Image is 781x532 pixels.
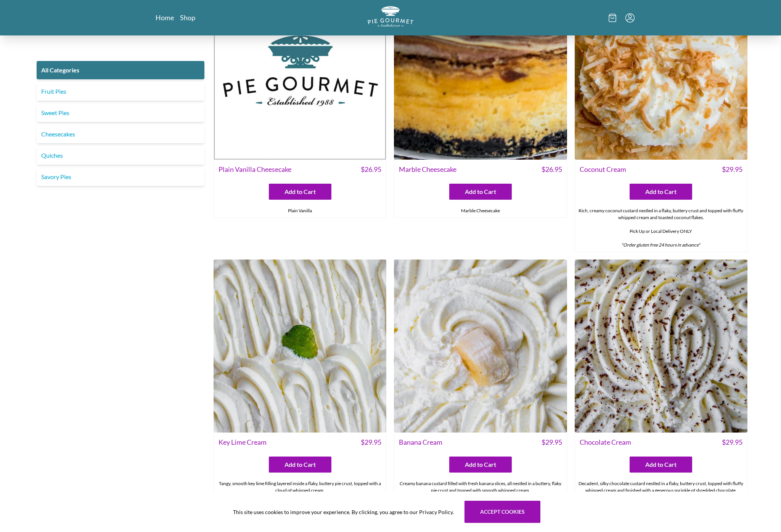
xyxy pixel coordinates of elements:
[464,501,540,523] button: Accept cookies
[575,260,747,432] img: Chocolate Cream
[542,164,562,175] span: $ 26.95
[449,184,512,200] button: Add to Cart
[449,457,512,473] button: Add to Cart
[214,204,386,217] div: Plain Vanilla
[269,457,331,473] button: Add to Cart
[37,168,204,186] a: Savory Pies
[180,13,195,22] a: Shop
[722,437,742,447] span: $ 29.95
[37,125,204,143] a: Cheesecakes
[621,242,700,248] em: *Order gluten free 24 hours in advance*
[465,460,496,469] span: Add to Cart
[580,437,631,447] span: Chocolate Cream
[284,187,316,196] span: Add to Cart
[399,437,442,447] span: Banana Cream
[722,164,742,175] span: $ 29.95
[465,187,496,196] span: Add to Cart
[542,437,562,447] span: $ 29.95
[394,204,566,217] div: Marble Cheesecake
[580,164,626,175] span: Coconut Cream
[645,460,677,469] span: Add to Cart
[214,260,386,432] img: Key Lime Cream
[37,82,204,101] a: Fruit Pies
[575,204,747,252] div: Rich, creamy coconut custard nestled in a flaky, buttery crust and topped with fluffy whipped cre...
[156,13,174,22] a: Home
[214,477,386,524] div: Tangy, smooth key lime filling layered inside a flaky, buttery pie crust, topped with a cloud of ...
[361,437,381,447] span: $ 29.95
[368,6,413,27] img: logo
[625,13,635,22] button: Menu
[630,457,692,473] button: Add to Cart
[269,184,331,200] button: Add to Cart
[219,437,267,447] span: Key Lime Cream
[37,61,204,79] a: All Categories
[361,164,381,175] span: $ 26.95
[645,187,677,196] span: Add to Cart
[37,104,204,122] a: Sweet Pies
[368,6,413,29] a: Logo
[575,477,747,511] div: Decadent, silky chocolate custard nestled in a flaky, buttery crust, topped with fluffy whipped c...
[284,460,316,469] span: Add to Cart
[394,260,567,432] img: Banana Cream
[233,508,454,516] span: This site uses cookies to improve your experience. By clicking, you agree to our Privacy Policy.
[399,164,456,175] span: Marble Cheesecake
[37,146,204,165] a: Quiches
[219,164,291,175] span: Plain Vanilla Cheesecake
[630,184,692,200] button: Add to Cart
[394,477,566,518] div: Creamy banana custard filled with fresh banana slices, all nestled in a buttery, flaky pie crust ...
